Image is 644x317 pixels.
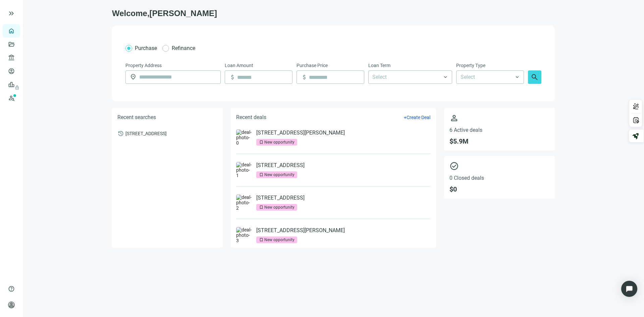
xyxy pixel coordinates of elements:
[404,115,407,120] span: +
[225,62,253,69] span: Loan Amount
[407,115,430,120] span: Create Deal
[404,114,431,120] button: +Create Deal
[259,172,264,177] span: bookmark
[264,204,294,211] div: New opportunity
[117,113,156,121] h5: Recent searches
[236,162,252,178] img: deal-photo-1
[259,140,264,145] span: bookmark
[236,195,252,211] img: deal-photo-2
[621,281,637,297] div: Open Intercom Messenger
[449,113,549,123] span: person
[236,227,252,243] img: deal-photo-3
[236,129,252,146] img: deal-photo-0
[449,185,549,193] span: $ 0
[449,175,549,181] span: 0 Closed deals
[449,137,549,145] span: $ 5.9M
[236,113,266,121] h5: Recent deals
[528,70,541,84] button: search
[256,129,345,136] a: [STREET_ADDRESS][PERSON_NAME]
[125,130,167,136] span: [STREET_ADDRESS]
[301,74,308,81] span: attach_money
[8,285,15,292] span: help
[259,237,264,242] span: bookmark
[264,139,294,146] div: New opportunity
[8,302,15,308] span: person
[264,236,294,243] div: New opportunity
[7,9,15,17] button: keyboard_double_arrow_right
[456,62,485,69] span: Property Type
[256,162,305,169] a: [STREET_ADDRESS]
[256,227,345,234] a: [STREET_ADDRESS][PERSON_NAME]
[297,62,328,69] span: Purchase Price
[264,171,294,178] div: New opportunity
[531,73,539,81] span: search
[112,8,555,19] h1: Welcome, [PERSON_NAME]
[117,130,124,137] span: history
[172,45,195,51] span: Refinance
[130,73,137,80] span: location_on
[368,62,390,69] span: Loan Term
[135,45,157,51] span: Purchase
[256,195,305,201] a: [STREET_ADDRESS]
[449,127,549,133] span: 6 Active deals
[229,74,236,81] span: attach_money
[449,161,549,171] span: check_circle
[125,62,162,69] span: Property Address
[259,205,264,210] span: bookmark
